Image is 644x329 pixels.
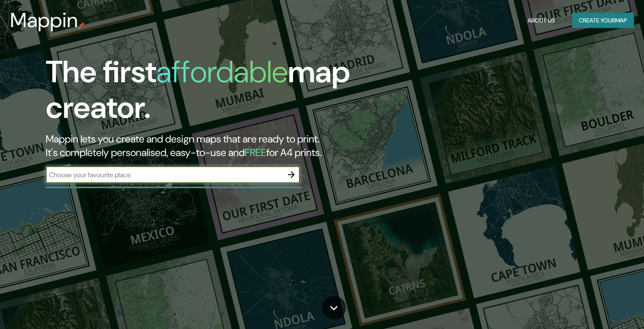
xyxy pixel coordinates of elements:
[46,54,368,132] h1: The first map creator.
[10,8,78,32] h3: Mappin
[245,146,266,159] h5: FREE
[572,13,634,28] button: Create yourmap
[156,52,288,92] h1: affordable
[78,22,85,29] img: mappin-pin
[46,170,283,180] input: Choose your favourite place
[524,13,558,28] button: About Us
[46,132,368,159] h2: Mappin lets you create and design maps that are ready to print. It's completely personalised, eas...
[569,296,635,320] iframe: Help widget launcher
